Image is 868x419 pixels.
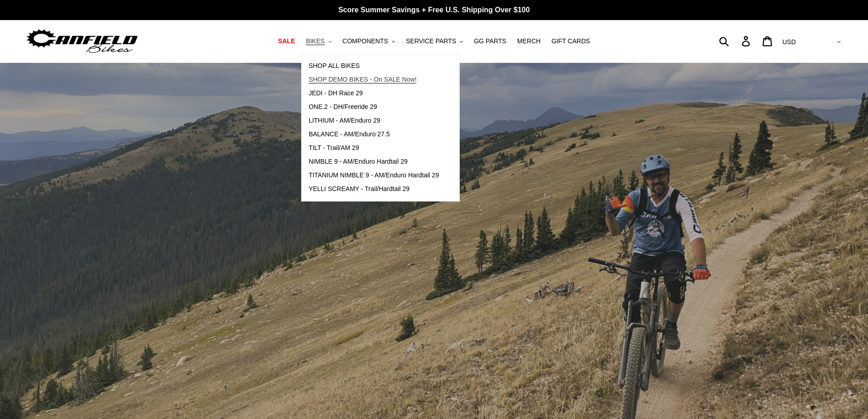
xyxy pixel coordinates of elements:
[302,73,446,87] a: SHOP DEMO BIKES - On SALE Now!
[517,37,540,45] span: MERCH
[308,117,380,124] span: LITHIUM - AM/Enduro 29
[308,130,390,138] span: BALANCE - AM/Enduro 27.5
[308,144,359,152] span: TILT - Trail/AM 29
[301,35,336,47] button: BIKES
[302,141,446,155] a: TILT - Trail/AM 29
[302,100,446,114] a: ONE.2 - DH/Freeride 29
[469,35,511,47] a: GG PARTS
[302,114,446,128] a: LITHIUM - AM/Enduro 29
[343,37,388,45] span: COMPONENTS
[513,35,545,47] a: MERCH
[308,89,363,97] span: JEDI - DH Race 29
[306,37,324,45] span: BIKES
[547,35,595,47] a: GIFT CARDS
[308,103,377,111] span: ONE.2 - DH/Freeride 29
[308,62,360,70] span: SHOP ALL BIKES
[273,35,299,47] a: SALE
[308,171,439,179] span: TITANIUM NIMBLE 9 - AM/Enduro Hardtail 29
[302,87,446,100] a: JEDI - DH Race 29
[302,155,446,169] a: NIMBLE 9 - AM/Enduro Hardtail 29
[551,37,590,45] span: GIFT CARDS
[406,37,456,45] span: SERVICE PARTS
[302,169,446,182] a: TITANIUM NIMBLE 9 - AM/Enduro Hardtail 29
[25,27,139,56] img: Canfield Bikes
[401,35,467,47] button: SERVICE PARTS
[724,31,747,51] input: Search
[302,128,446,141] a: BALANCE - AM/Enduro 27.5
[308,76,416,83] span: SHOP DEMO BIKES - On SALE Now!
[474,37,506,45] span: GG PARTS
[338,35,400,47] button: COMPONENTS
[302,59,446,73] a: SHOP ALL BIKES
[308,158,407,166] span: NIMBLE 9 - AM/Enduro Hardtail 29
[278,37,295,45] span: SALE
[302,182,446,196] a: YELLI SCREAMY - Trail/Hardtail 29
[308,185,410,193] span: YELLI SCREAMY - Trail/Hardtail 29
